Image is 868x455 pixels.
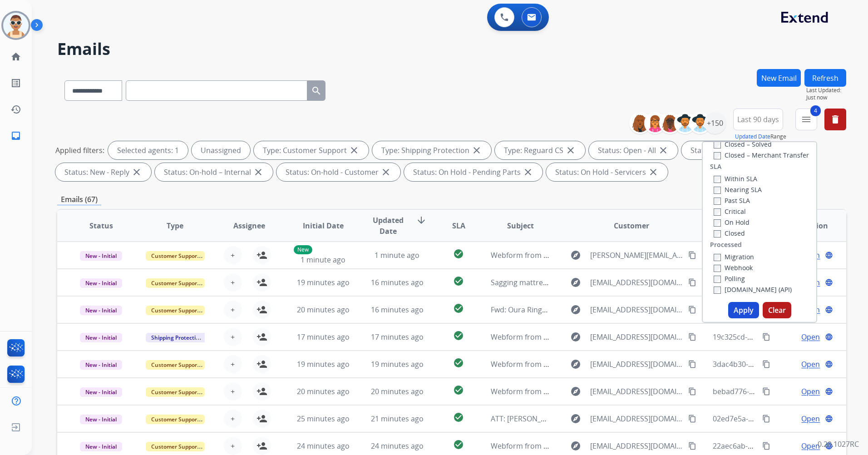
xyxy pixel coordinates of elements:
[297,277,350,287] span: 19 minutes ago
[80,251,122,261] span: New - Initial
[256,304,267,315] mat-icon: person_add
[294,245,312,254] p: New
[301,255,345,265] span: 1 minute ago
[688,387,696,396] mat-icon: content_copy
[714,196,750,205] label: Past SLA
[231,304,235,315] span: +
[714,151,809,159] label: Closed – Merchant Transfer
[297,441,350,451] span: 24 minutes ago
[688,333,696,341] mat-icon: content_copy
[231,440,235,451] span: +
[231,277,235,288] span: +
[224,273,242,292] button: +
[372,141,491,159] div: Type: Shipping Protection
[256,359,267,370] mat-icon: person_add
[801,413,820,424] span: Open
[801,359,820,370] span: Open
[714,140,772,148] label: Closed – Solved
[471,145,482,156] mat-icon: close
[714,207,746,216] label: Critical
[714,185,762,194] label: Nearing SLA
[10,104,21,115] mat-icon: history
[371,386,424,396] span: 20 minutes ago
[192,141,250,159] div: Unassigned
[735,133,786,140] span: Range
[713,414,851,424] span: 02ed7e5a-944c-456c-900d-d9cb1f6413c4
[590,250,683,261] span: [PERSON_NAME][EMAIL_ADDRESS][PERSON_NAME][DOMAIN_NAME]
[713,441,847,451] span: 22aec6ab-8a90-4f2c-a297-df9c19f028d0
[570,413,581,424] mat-icon: explore
[570,331,581,342] mat-icon: explore
[368,215,409,237] span: Updated Date
[825,306,833,314] mat-icon: language
[491,386,696,396] span: Webform from [EMAIL_ADDRESS][DOMAIN_NAME] on [DATE]
[80,360,122,370] span: New - Initial
[688,278,696,287] mat-icon: content_copy
[795,109,817,130] button: 4
[453,412,464,423] mat-icon: check_circle
[108,141,188,159] div: Selected agents: 1
[757,69,801,87] button: New Email
[714,287,721,294] input: [DOMAIN_NAME] (API)
[89,220,113,231] span: Status
[590,304,683,315] span: [EMAIL_ADDRESS][DOMAIN_NAME]
[256,386,267,397] mat-icon: person_add
[801,114,812,125] mat-icon: menu
[713,359,851,369] span: 3dac4b30-4282-4bf2-84a7-29fde6de2ab2
[491,359,696,369] span: Webform from [EMAIL_ADDRESS][DOMAIN_NAME] on [DATE]
[57,194,101,205] p: Emails (67)
[416,215,427,226] mat-icon: arrow_downward
[704,112,726,134] div: +150
[10,78,21,89] mat-icon: list_alt
[256,277,267,288] mat-icon: person_add
[80,306,122,315] span: New - Initial
[806,94,846,101] span: Just now
[710,240,742,249] label: Processed
[3,13,29,38] img: avatar
[491,441,696,451] span: Webform from [EMAIL_ADDRESS][DOMAIN_NAME] on [DATE]
[590,413,683,424] span: [EMAIL_ADDRESS][DOMAIN_NAME]
[256,440,267,451] mat-icon: person_add
[146,333,208,342] span: Shipping Protection
[453,276,464,287] mat-icon: check_circle
[825,278,833,287] mat-icon: language
[714,252,754,261] label: Migration
[762,442,770,450] mat-icon: content_copy
[146,415,205,424] span: Customer Support
[297,332,350,342] span: 17 minutes ago
[371,414,424,424] span: 21 minutes ago
[349,145,360,156] mat-icon: close
[231,359,235,370] span: +
[523,167,533,178] mat-icon: close
[276,163,400,181] div: Status: On-hold - Customer
[570,250,581,261] mat-icon: explore
[714,276,721,283] input: Polling
[80,333,122,342] span: New - Initial
[735,133,770,140] button: Updated Date
[714,208,721,216] input: Critical
[375,250,419,260] span: 1 minute ago
[806,87,846,94] span: Last Updated:
[714,219,721,227] input: On Hold
[453,439,464,450] mat-icon: check_circle
[224,301,242,319] button: +
[714,176,721,183] input: Within SLA
[491,250,809,260] span: Webform from [PERSON_NAME][EMAIL_ADDRESS][PERSON_NAME][DOMAIN_NAME] on [DATE]
[495,141,585,159] div: Type: Reguard CS
[570,440,581,451] mat-icon: explore
[256,250,267,261] mat-icon: person_add
[80,387,122,397] span: New - Initial
[714,187,721,194] input: Nearing SLA
[297,359,350,369] span: 19 minutes ago
[714,152,721,159] input: Closed – Merchant Transfer
[491,277,550,287] span: Sagging mattress
[371,277,424,287] span: 16 minutes ago
[713,386,851,396] span: bebad776-3ce2-4f33-875c-76134e405a00
[728,302,759,318] button: Apply
[688,442,696,450] mat-icon: content_copy
[254,141,369,159] div: Type: Customer Support
[303,220,344,231] span: Initial Date
[10,130,21,141] mat-icon: inbox
[688,360,696,368] mat-icon: content_copy
[231,331,235,342] span: +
